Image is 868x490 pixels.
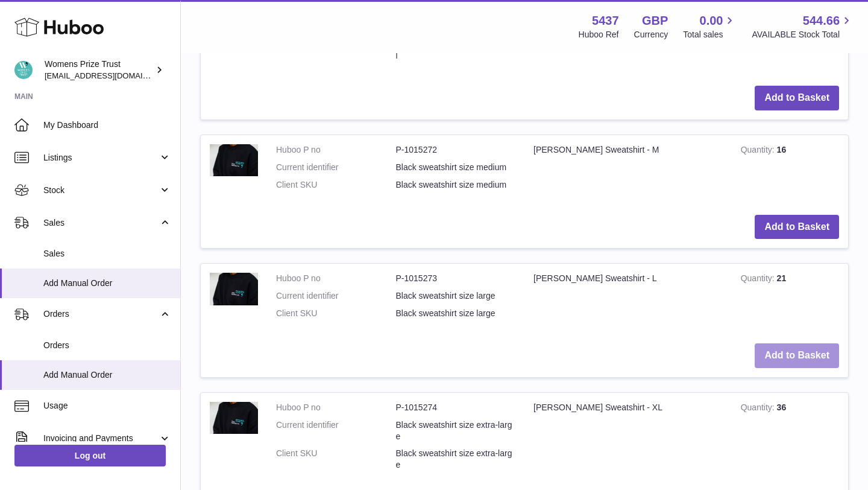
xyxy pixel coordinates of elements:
span: AVAILABLE Stock Total [752,29,854,40]
dt: Current identifier [276,419,396,442]
button: Add to Basket [755,215,839,240]
dt: Current identifier [276,290,396,302]
span: 544.66 [803,13,840,29]
span: Add Manual Order [43,369,171,381]
span: My Dashboard [43,119,171,131]
span: Usage [43,400,171,412]
td: [PERSON_NAME] Sweatshirt - M [524,135,732,206]
dd: Black sweatshirt size extra-large [396,448,516,471]
td: [PERSON_NAME] Sweatshirt - L [524,264,732,334]
dt: Huboo P no [276,273,396,284]
span: Orders [43,308,159,320]
span: Orders [43,340,171,351]
a: 0.00 Total sales [683,13,737,40]
img: Toni Morrison Sweatshirt - XL [210,402,258,434]
dt: Client SKU [276,179,396,191]
td: [PERSON_NAME] Sweatshirt - XL [524,393,732,486]
strong: Quantity [741,402,777,415]
strong: 5437 [592,13,619,29]
span: 0.00 [700,13,723,29]
span: Total sales [683,29,737,40]
strong: Quantity [741,273,777,286]
span: Sales [43,217,159,229]
span: Invoicing and Payments [43,433,159,444]
dt: Client SKU [276,308,396,319]
dt: Huboo P no [276,144,396,156]
dd: P-1015272 [396,144,516,156]
button: Add to Basket [755,343,839,368]
img: Toni Morrison Sweatshirt - L [210,273,258,305]
img: Toni Morrison Sweatshirt - M [210,144,258,176]
span: Add Manual Order [43,278,171,289]
strong: GBP [642,13,668,29]
img: info@womensprizeforfiction.co.uk [14,61,33,79]
dd: P-1015273 [396,273,516,284]
span: [EMAIL_ADDRESS][DOMAIN_NAME] [45,71,177,80]
td: 16 [732,135,848,206]
dt: Client SKU [276,448,396,471]
dd: Black sweatshirt size large [396,290,516,302]
div: Womens Prize Trust [45,59,153,81]
div: Huboo Ref [579,29,619,40]
td: 21 [732,264,848,334]
a: 544.66 AVAILABLE Stock Total [752,13,854,40]
button: Add to Basket [755,86,839,110]
dd: Black sweatshirt size medium [396,179,516,191]
span: Listings [43,152,159,164]
dt: Huboo P no [276,402,396,413]
div: Currency [634,29,668,40]
strong: Quantity [741,145,777,157]
dd: P-1015274 [396,402,516,413]
dd: Black sweatshirt size large [396,308,516,319]
dt: Current identifier [276,162,396,173]
span: Stock [43,185,159,196]
dd: Black sweatshirt size medium [396,162,516,173]
span: Sales [43,248,171,259]
dd: Black sweatshirt size extra-large [396,419,516,442]
td: 36 [732,393,848,486]
a: Log out [14,445,166,466]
